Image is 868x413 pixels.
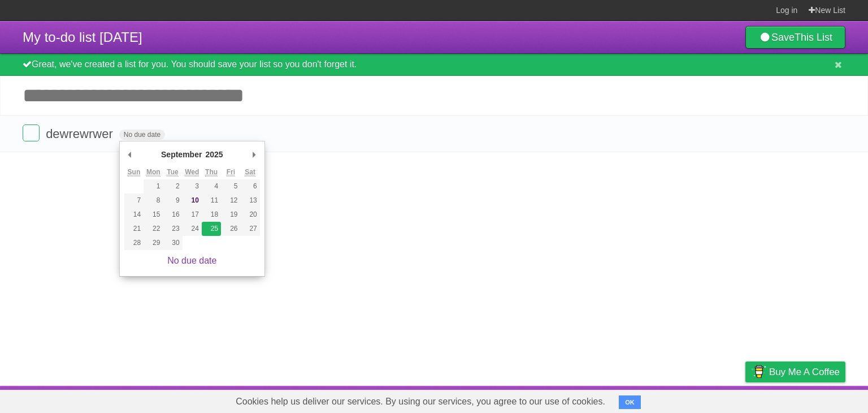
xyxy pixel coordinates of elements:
[167,256,216,265] a: No due date
[227,168,235,177] abbr: Friday
[128,168,141,177] abbr: Sunday
[146,168,160,177] abbr: Monday
[731,389,760,410] a: Privacy
[23,124,40,141] label: Done
[202,208,221,222] button: 18
[795,32,832,43] b: This List
[221,193,240,208] button: 12
[144,236,163,250] button: 29
[692,389,717,410] a: Terms
[183,208,202,222] button: 17
[144,222,163,236] button: 22
[167,168,178,177] abbr: Tuesday
[163,193,182,208] button: 9
[221,179,240,193] button: 5
[240,222,259,236] button: 27
[163,222,182,236] button: 23
[240,179,259,193] button: 6
[245,168,255,177] abbr: Saturday
[202,222,221,236] button: 25
[745,26,845,49] a: SaveThis List
[751,362,766,381] img: Buy me a coffee
[202,193,221,208] button: 11
[163,236,182,250] button: 30
[632,389,678,410] a: Developers
[124,146,136,163] button: Previous Month
[183,179,202,193] button: 3
[249,146,260,163] button: Next Month
[769,362,840,382] span: Buy me a coffee
[240,208,259,222] button: 20
[221,222,240,236] button: 26
[221,208,240,222] button: 19
[23,29,142,45] span: My to-do list [DATE]
[224,390,617,413] span: Cookies help us deliver our services. By using our services, you agree to our use of cookies.
[745,362,845,382] a: Buy me a coffee
[124,193,144,208] button: 7
[159,146,203,163] div: September
[119,130,165,140] span: No due date
[144,208,163,222] button: 15
[144,193,163,208] button: 8
[240,193,259,208] button: 13
[183,222,202,236] button: 24
[595,389,619,410] a: About
[124,222,144,236] button: 21
[163,208,182,222] button: 16
[183,193,202,208] button: 10
[124,208,144,222] button: 14
[203,146,224,163] div: 2025
[124,236,144,250] button: 28
[774,389,845,410] a: Suggest a feature
[202,179,221,193] button: 4
[163,179,182,193] button: 2
[619,395,641,409] button: OK
[144,179,163,193] button: 1
[185,168,199,177] abbr: Wednesday
[46,127,116,141] span: dewrewrwer
[205,168,218,177] abbr: Thursday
